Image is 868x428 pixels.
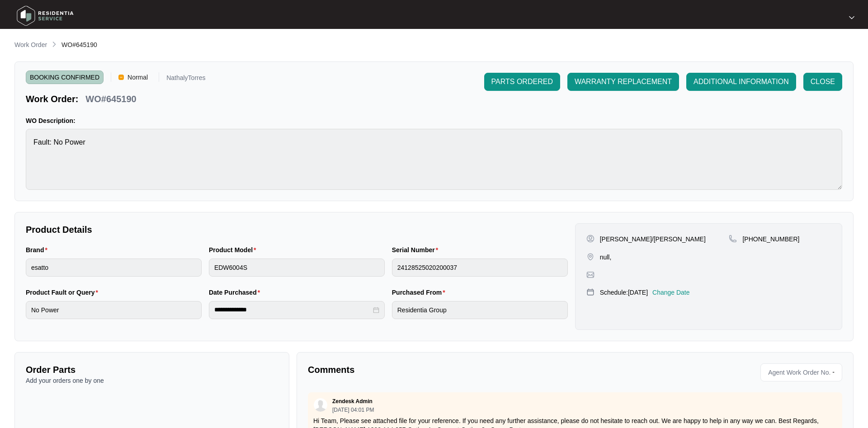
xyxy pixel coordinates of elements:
[392,259,568,277] input: Serial Number
[742,235,799,244] p: [PHONE_NUMBER]
[764,366,830,379] span: Agent Work Order No.
[484,73,560,91] button: PARTS ORDERED
[314,398,327,412] img: user.svg
[26,93,78,105] p: Work Order:
[332,398,373,405] p: Zendesk Admin
[832,366,838,379] p: -
[332,407,374,413] p: [DATE] 04:01 PM
[26,376,278,385] p: Add your orders one by one
[85,93,136,105] p: WO#645190
[803,73,842,91] button: CLOSE
[14,2,77,29] img: residentia service logo
[26,245,51,254] label: Brand
[51,41,58,48] img: chevron-right
[13,40,49,50] a: Work Order
[26,129,842,190] textarea: Fault: No Power
[26,116,842,125] p: WO Description:
[209,245,260,254] label: Product Model
[575,76,672,87] span: WARRANTY REPLACEMENT
[811,76,835,87] span: CLOSE
[652,288,690,297] p: Change Date
[693,76,789,87] span: ADDITIONAL INFORMATION
[61,41,97,48] span: WO#645190
[209,288,264,297] label: Date Purchased
[586,271,594,279] img: map-pin
[26,363,278,376] p: Order Parts
[600,288,648,297] p: Schedule: [DATE]
[26,259,202,277] input: Brand
[491,76,553,87] span: PARTS ORDERED
[392,288,449,297] label: Purchased From
[392,301,568,319] input: Purchased From
[600,235,706,244] p: [PERSON_NAME]/[PERSON_NAME]
[686,73,796,91] button: ADDITIONAL INFORMATION
[26,288,102,297] label: Product Fault or Query
[26,223,568,236] p: Product Details
[124,71,151,84] span: Normal
[26,301,202,319] input: Product Fault or Query
[118,75,124,80] img: Vercel Logo
[586,235,594,243] img: user-pin
[214,305,371,315] input: Date Purchased
[392,245,442,254] label: Serial Number
[849,15,854,20] img: dropdown arrow
[586,253,594,261] img: map-pin
[166,75,205,84] p: NathalyTorres
[600,253,612,262] p: null,
[308,363,569,376] p: Comments
[209,259,385,277] input: Product Model
[567,73,679,91] button: WARRANTY REPLACEMENT
[586,288,594,296] img: map-pin
[729,235,737,243] img: map-pin
[26,71,104,84] span: BOOKING CONFIRMED
[14,40,47,49] p: Work Order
